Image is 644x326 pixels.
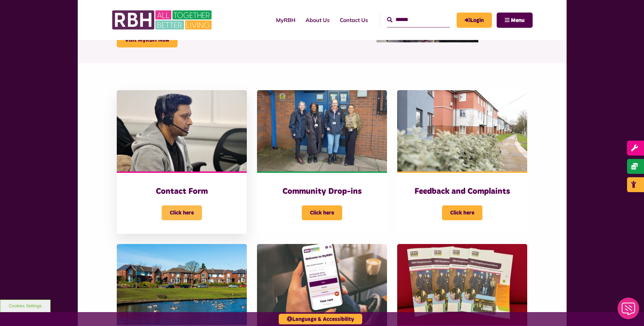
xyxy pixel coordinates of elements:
[271,186,373,197] h3: Community Drop-ins
[497,13,533,28] button: Navigation
[302,205,342,220] span: Click here
[117,90,247,234] a: Contact Form Click here
[387,13,450,27] input: Search
[117,90,247,171] img: Contact Centre February 2024 (4)
[300,11,335,29] a: About Us
[613,296,644,326] iframe: Netcall Web Assistant for live chat
[257,90,387,234] a: Community Drop-ins Click here
[442,205,482,220] span: Click here
[279,314,362,324] button: Language & Accessibility
[397,90,527,234] a: Feedback and Complaints Click here
[117,244,247,325] img: Dewhirst Rd 03
[271,11,300,29] a: MyRBH
[335,11,373,29] a: Contact Us
[257,90,387,171] img: Heywood Drop In 2024
[397,90,527,171] img: SAZMEDIA RBH 22FEB24 97
[411,186,514,197] h3: Feedback and Complaints
[130,186,233,197] h3: Contact Form
[117,33,178,47] a: Visit MyRBH Now
[257,244,387,325] img: Myrbh Man Wth Mobile Correct
[511,18,525,23] span: Menu
[457,13,492,28] a: MyRBH
[162,205,202,220] span: Click here
[112,7,214,33] img: RBH
[397,244,527,325] img: RBH Newsletter Copies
